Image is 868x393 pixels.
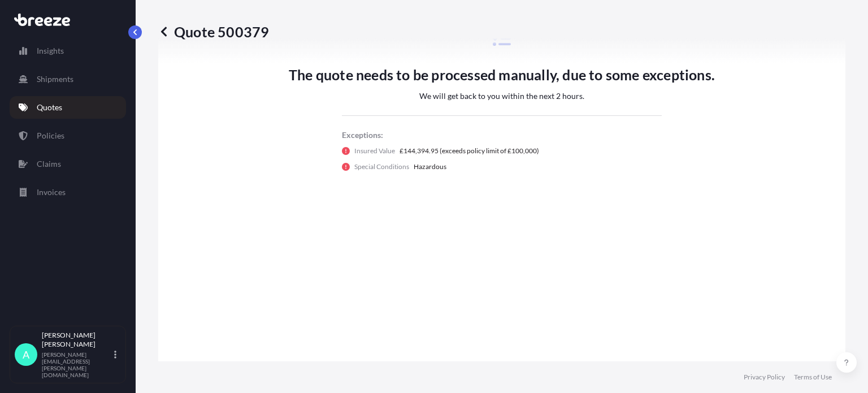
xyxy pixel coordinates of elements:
[794,373,832,382] a: Terms of Use
[10,96,126,119] a: Quotes
[354,145,395,157] p: Insured Value
[158,23,269,41] p: Quote 500379
[37,74,73,85] p: Shipments
[42,351,112,378] p: [PERSON_NAME][EMAIL_ADDRESS][PERSON_NAME][DOMAIN_NAME]
[10,40,126,62] a: Insights
[289,66,715,84] p: The quote needs to be processed manually, due to some exceptions.
[342,129,662,141] p: Exceptions:
[37,102,62,113] p: Quotes
[10,153,126,175] a: Claims
[37,158,61,170] p: Claims
[42,331,112,349] p: [PERSON_NAME] [PERSON_NAME]
[400,145,539,157] p: £144,394.95 (exceeds policy limit of £100,000)
[10,124,126,147] a: Policies
[10,68,126,90] a: Shipments
[37,45,64,57] p: Insights
[419,90,584,102] p: We will get back to you within the next 2 hours.
[37,130,64,141] p: Policies
[414,161,446,172] p: Hazardous
[10,181,126,204] a: Invoices
[37,187,66,198] p: Invoices
[23,349,29,360] span: A
[354,161,409,172] p: Special Conditions
[744,373,785,382] a: Privacy Policy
